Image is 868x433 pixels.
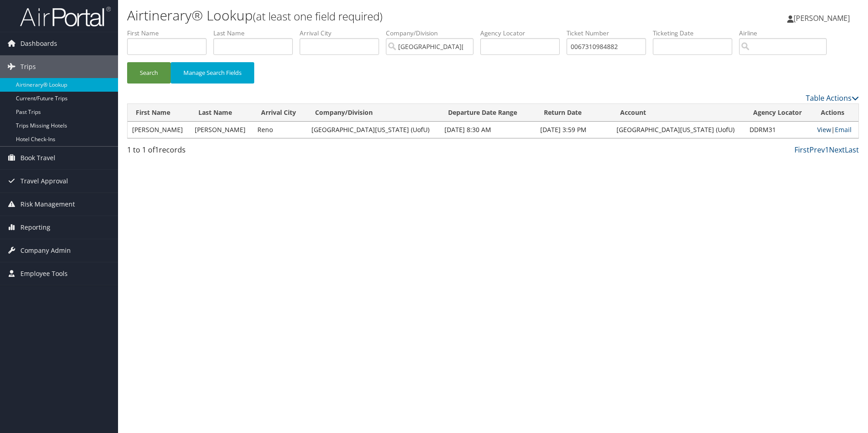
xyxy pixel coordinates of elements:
label: Airline [739,29,833,38]
a: Table Actions [806,93,859,103]
span: [PERSON_NAME] [794,13,850,23]
th: Arrival City: activate to sort column ascending [253,104,306,122]
a: Email [835,125,852,134]
span: Book Travel [20,147,55,169]
label: Arrival City [300,29,386,38]
label: Company/Division [386,29,480,38]
a: View [817,125,831,134]
td: | [813,122,858,138]
td: Reno [253,122,306,138]
td: DDRM31 [745,122,813,138]
th: Return Date: activate to sort column ascending [536,104,612,122]
th: Last Name: activate to sort column ascending [190,104,253,122]
span: Reporting [20,216,50,239]
label: First Name [127,29,213,38]
label: Last Name [213,29,300,38]
td: [DATE] 3:59 PM [536,122,612,138]
td: [GEOGRAPHIC_DATA][US_STATE] (UofU) [612,122,745,138]
span: Dashboards [20,32,57,55]
h1: Airtinerary® Lookup [127,6,615,25]
th: Actions [813,104,858,122]
th: Company/Division [307,104,440,122]
th: Departure Date Range: activate to sort column ascending [440,104,536,122]
span: Employee Tools [20,262,68,285]
label: Agency Locator [480,29,567,38]
div: 1 to 1 of records [127,144,300,160]
span: Trips [20,55,36,78]
span: Travel Approval [20,170,68,192]
a: 1 [825,145,829,155]
th: First Name: activate to sort column ascending [128,104,190,122]
span: Risk Management [20,193,75,216]
small: (at least one field required) [253,9,383,24]
td: [GEOGRAPHIC_DATA][US_STATE] (UofU) [307,122,440,138]
a: [PERSON_NAME] [787,5,859,32]
a: Next [829,145,845,155]
td: [PERSON_NAME] [128,122,190,138]
button: Manage Search Fields [171,62,254,84]
th: Account: activate to sort column ascending [612,104,745,122]
th: Agency Locator: activate to sort column ascending [745,104,813,122]
label: Ticketing Date [653,29,739,38]
td: [PERSON_NAME] [190,122,253,138]
span: Company Admin [20,239,71,262]
span: 1 [155,145,159,155]
a: Last [845,145,859,155]
img: airportal-logo.png [20,6,111,27]
label: Ticket Number [567,29,653,38]
button: Search [127,62,171,84]
td: [DATE] 8:30 AM [440,122,536,138]
a: First [794,145,809,155]
a: Prev [809,145,825,155]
